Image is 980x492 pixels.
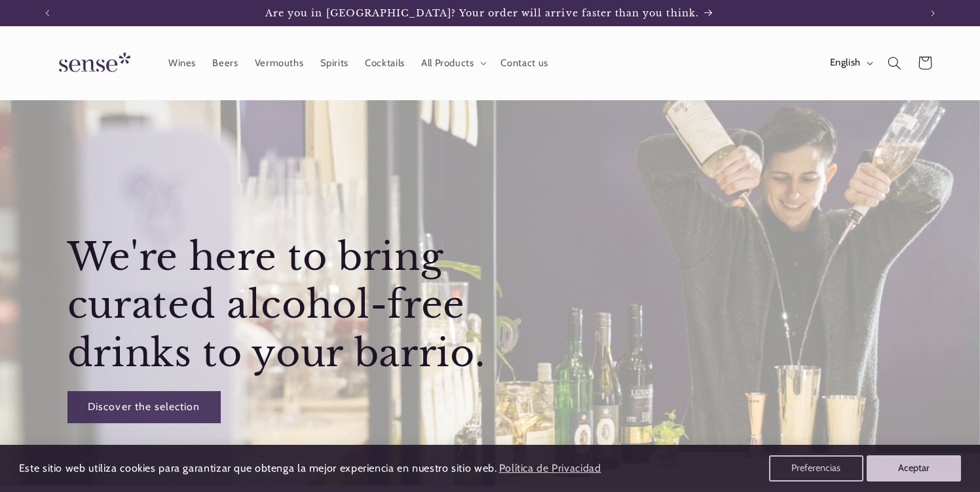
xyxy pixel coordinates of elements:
summary: All Products [413,48,493,77]
h2: We're here to bring curated alcohol-free drinks to your barrio. [67,233,487,377]
span: Vermouths [255,57,304,69]
span: Este sitio web utiliza cookies para garantizar que obtenga la mejor experiencia en nuestro sitio ... [19,462,497,474]
span: All Products [421,57,474,69]
span: English [830,56,861,70]
a: Sense [38,39,147,87]
img: Sense [43,45,141,82]
a: Beers [204,48,246,77]
button: Aceptar [867,455,961,482]
span: Wines [168,57,196,69]
summary: Search [879,48,909,78]
a: Wines [160,48,204,77]
button: Preferencias [769,455,863,482]
span: Contact us [500,57,548,69]
a: Cocktails [357,48,413,77]
a: Contact us [493,48,557,77]
span: Spirits [320,57,349,69]
span: Beers [212,57,238,69]
span: Are you in [GEOGRAPHIC_DATA]? Your order will arrive faster than you think. [265,7,699,19]
a: Discover the selection [67,391,220,423]
span: Cocktails [365,57,405,69]
button: English [821,50,879,76]
a: Política de Privacidad (opens in a new tab) [497,457,603,480]
a: Vermouths [246,48,312,77]
a: Spirits [312,48,357,77]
